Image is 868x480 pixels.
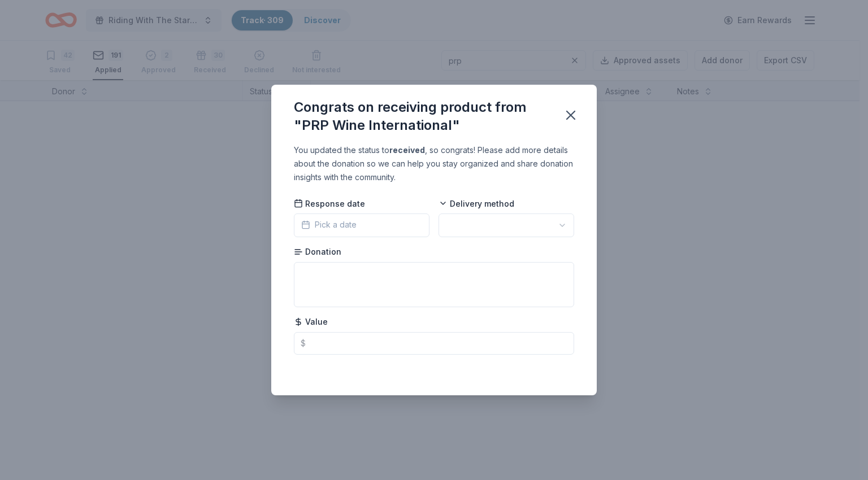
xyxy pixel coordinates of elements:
button: Pick a date [294,213,429,237]
b: received [389,145,425,155]
span: Delivery method [439,198,514,210]
span: Response date [294,198,365,210]
span: Value [294,316,328,328]
span: Donation [294,246,341,258]
div: Congrats on receiving product from "PRP Wine International" [294,98,549,134]
span: Pick a date [301,218,357,232]
div: You updated the status to , so congrats! Please add more details about the donation so we can hel... [294,143,574,184]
